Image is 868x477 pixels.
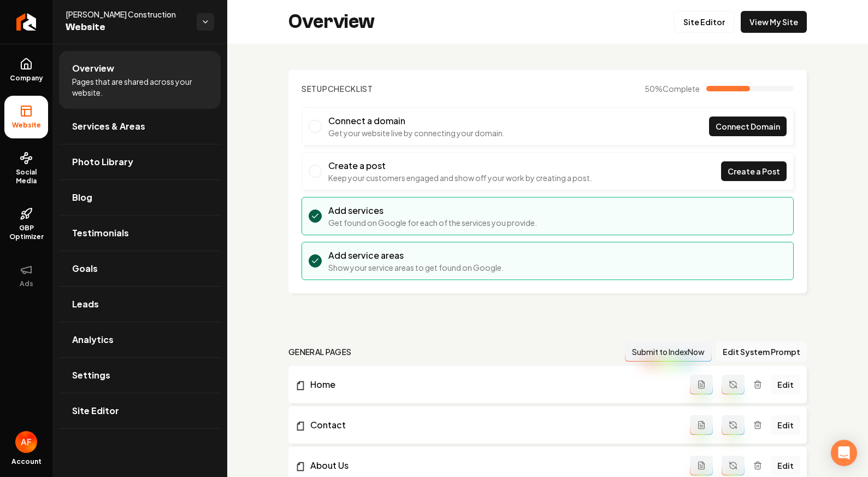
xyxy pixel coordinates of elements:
[741,11,807,33] a: View My Site
[59,144,221,179] a: Photo Library
[59,180,221,215] a: Blog
[328,127,505,138] p: Get your website live by connecting your domain.
[72,191,92,204] span: Blog
[716,342,807,362] button: Edit System Prompt
[721,161,787,181] a: Create a Post
[690,456,713,475] button: Add admin page prompt
[4,168,48,185] span: Social Media
[8,121,45,130] span: Website
[59,358,221,393] a: Settings
[295,459,690,472] a: About Us
[15,431,37,453] img: Avan Fahimi
[16,13,37,31] img: Rebolt Logo
[771,456,800,475] a: Edit
[645,83,700,94] span: 50 %
[59,216,221,251] a: Testimonials
[59,393,221,428] a: Site Editor
[72,369,110,382] span: Settings
[4,254,48,297] button: Ads
[690,415,713,435] button: Add admin page prompt
[771,375,800,394] a: Edit
[328,217,537,228] p: Get found on Google for each of the services you provide.
[59,322,221,357] a: Analytics
[5,74,48,83] span: Company
[328,249,504,262] h3: Add service areas
[72,404,119,417] span: Site Editor
[625,342,712,362] button: Submit to IndexNow
[674,11,734,33] a: Site Editor
[72,120,145,133] span: Services & Areas
[302,84,328,94] span: Setup
[4,199,48,250] a: GBP Optimizer
[328,172,592,183] p: Keep your customers engaged and show off your work by creating a post.
[59,109,221,144] a: Services & Areas
[328,159,592,172] h3: Create a post
[4,143,48,194] a: Social Media
[59,251,221,286] a: Goals
[328,262,504,273] p: Show your service areas to get found on Google.
[59,287,221,322] a: Leads
[328,114,505,127] h3: Connect a domain
[4,224,48,241] span: GBP Optimizer
[295,418,690,432] a: Contact
[288,11,375,33] h2: Overview
[4,49,48,91] a: Company
[728,166,780,177] span: Create a Post
[716,121,780,132] span: Connect Domain
[72,298,99,311] span: Leads
[663,84,700,94] span: Complete
[709,117,787,136] a: Connect Domain
[72,62,114,75] span: Overview
[15,431,37,453] button: Open user button
[72,226,129,240] span: Testimonials
[11,457,42,466] span: Account
[72,76,208,98] span: Pages that are shared across your website.
[302,83,373,94] h2: Checklist
[690,375,713,394] button: Add admin page prompt
[15,280,38,288] span: Ads
[328,204,537,217] h3: Add services
[295,378,690,391] a: Home
[771,415,800,435] a: Edit
[72,155,133,168] span: Photo Library
[72,333,114,346] span: Analytics
[831,440,857,466] div: Open Intercom Messenger
[72,262,98,275] span: Goals
[66,20,188,35] span: Website
[288,346,352,357] h2: general pages
[66,9,188,20] span: [PERSON_NAME] Construction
